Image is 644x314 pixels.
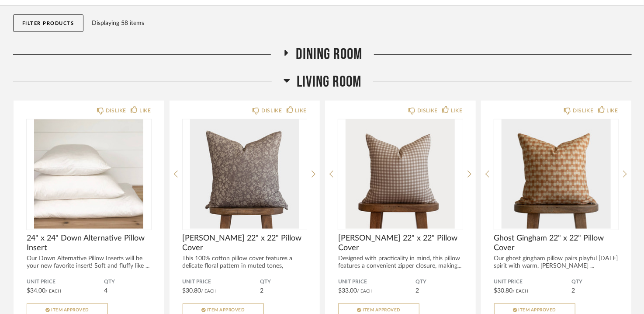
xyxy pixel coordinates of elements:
[357,289,373,293] span: / Each
[416,279,463,286] span: QTY
[494,288,513,294] span: $30.80
[106,106,126,115] div: DISLIKE
[183,234,307,253] span: [PERSON_NAME] 22" x 22" Pillow Cover
[519,308,557,312] span: Item Approved
[261,106,282,115] div: DISLIKE
[104,288,108,294] span: 4
[45,289,61,293] span: / Each
[494,255,619,270] div: Our ghost gingham pillow pairs playful [DATE] spirit with warm, [PERSON_NAME] ...
[207,308,245,312] span: Item Approved
[295,106,307,115] div: LIKE
[494,119,619,229] img: undefined
[513,289,529,293] span: / Each
[494,234,619,253] span: Ghost Gingham 22" x 22" Pillow Cover
[363,308,401,312] span: Item Approved
[338,279,416,286] span: Unit Price
[201,289,217,293] span: / Each
[573,106,593,115] div: DISLIKE
[571,288,575,294] span: 2
[260,288,263,294] span: 2
[51,308,89,312] span: Item Approved
[571,279,618,286] span: QTY
[13,14,83,32] button: Filter Products
[27,234,151,253] span: 24" x 24" Down Alternative Pillow Insert
[607,106,618,115] div: LIKE
[27,119,151,229] img: undefined
[338,234,463,253] span: [PERSON_NAME] 22" x 22" Pillow Cover
[183,279,260,286] span: Unit Price
[416,288,419,294] span: 2
[27,255,151,270] div: Our Down Alternative Pillow Inserts will be your new favorite insert! Soft and fluffy like ...
[92,18,628,28] div: Displaying 58 items
[338,255,463,270] div: Designed with practicality in mind, this pillow features a convenient zipper closure, making...
[183,255,307,277] div: This 100% cotton pillow cover features a delicate floral pattern in muted tones, adding...
[183,119,307,229] img: undefined
[338,288,357,294] span: $33.00
[296,45,362,64] span: Dining Room
[338,119,463,229] img: undefined
[104,279,151,286] span: QTY
[260,279,307,286] span: QTY
[417,106,438,115] div: DISLIKE
[139,106,151,115] div: LIKE
[27,279,104,286] span: Unit Price
[183,288,201,294] span: $30.80
[27,288,45,294] span: $34.00
[297,73,361,91] span: Living Room
[451,106,462,115] div: LIKE
[494,279,572,286] span: Unit Price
